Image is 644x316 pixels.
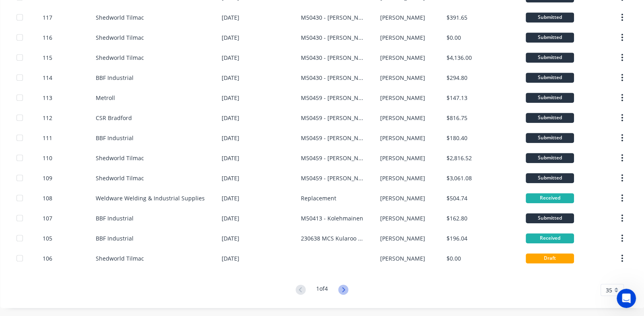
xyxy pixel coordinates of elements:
iframe: Intercom live chat [617,289,636,308]
div: M50459 - [PERSON_NAME] [301,174,364,182]
div: $162.80 [446,214,467,222]
div: [DATE] [222,114,239,122]
div: Submitted [526,33,574,43]
div: $2,816.52 [446,154,472,162]
div: $4,136.00 [446,53,472,62]
div: Submitted [526,173,574,183]
div: [DATE] [222,33,239,42]
div: [DATE] [222,73,239,82]
div: [PERSON_NAME] [380,214,425,222]
div: Submitted [526,73,574,83]
div: M50430 - [PERSON_NAME] [301,73,364,82]
div: BBF Industrial [96,214,134,222]
div: [DATE] [222,194,239,202]
div: M50459 - [PERSON_NAME] [301,114,364,122]
div: M50413 - Kolehmainen [301,214,363,222]
div: [PERSON_NAME] [380,73,425,82]
div: Metroll [96,94,115,102]
div: 107 [43,214,52,222]
div: M50430 - [PERSON_NAME] [301,13,364,22]
div: [DATE] [222,214,239,222]
div: [PERSON_NAME] [380,154,425,162]
div: [DATE] [222,13,239,22]
div: Submitted [526,133,574,143]
div: 106 [43,254,52,263]
div: 110 [43,154,52,162]
div: Shedworld Tilmac [96,13,144,22]
span: 35 [606,286,612,294]
div: 1 of 4 [316,284,328,296]
div: [DATE] [222,234,239,243]
div: [PERSON_NAME] [380,174,425,182]
div: 113 [43,94,52,102]
div: [DATE] [222,254,239,263]
div: Submitted [526,53,574,63]
div: [PERSON_NAME] [380,194,425,202]
div: $0.00 [446,254,461,263]
div: $504.74 [446,194,467,202]
div: Submitted [526,12,574,22]
div: M50430 - [PERSON_NAME] [301,33,364,42]
div: [DATE] [222,134,239,142]
div: $3,061.08 [446,174,472,182]
div: $147.13 [446,94,467,102]
div: BBF Industrial [96,234,134,243]
div: Shedworld Tilmac [96,33,144,42]
div: BBF Industrial [96,73,134,82]
div: 117 [43,13,52,22]
div: 111 [43,134,52,142]
div: [DATE] [222,154,239,162]
div: Received [526,233,574,243]
div: $0.00 [446,33,461,42]
div: Replacement [301,194,336,202]
div: Shedworld Tilmac [96,254,144,263]
div: Submitted [526,213,574,223]
div: M50459 - [PERSON_NAME] [301,94,364,102]
div: [PERSON_NAME] [380,13,425,22]
div: Submitted [526,153,574,163]
div: BBF Industrial [96,134,134,142]
div: Submitted [526,93,574,103]
div: $391.65 [446,13,467,22]
div: 112 [43,114,52,122]
div: Received [526,193,574,203]
div: M50459 - [PERSON_NAME] [301,154,364,162]
div: M50430 - [PERSON_NAME] [301,53,364,62]
div: [DATE] [222,53,239,62]
div: [PERSON_NAME] [380,33,425,42]
div: 109 [43,174,52,182]
div: 108 [43,194,52,202]
div: 115 [43,53,52,62]
div: 116 [43,33,52,42]
div: CSR Bradford [96,114,132,122]
div: $196.04 [446,234,467,243]
div: [PERSON_NAME] [380,94,425,102]
div: Weldware Welding & Industrial Supplies [96,194,205,202]
div: M50459 - [PERSON_NAME] [301,134,364,142]
div: 105 [43,234,52,243]
div: $816.75 [446,114,467,122]
div: Shedworld Tilmac [96,154,144,162]
div: $180.40 [446,134,467,142]
div: Shedworld Tilmac [96,53,144,62]
div: [DATE] [222,94,239,102]
div: [PERSON_NAME] [380,134,425,142]
div: [PERSON_NAME] [380,234,425,243]
div: Submitted [526,113,574,123]
div: 114 [43,73,52,82]
div: Draft [526,253,574,263]
div: [DATE] [222,174,239,182]
div: [PERSON_NAME] [380,114,425,122]
div: $294.80 [446,73,467,82]
div: [PERSON_NAME] [380,254,425,263]
div: [PERSON_NAME] [380,53,425,62]
div: 230638 MCS Kularoo Drive [301,234,364,243]
div: Shedworld Tilmac [96,174,144,182]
